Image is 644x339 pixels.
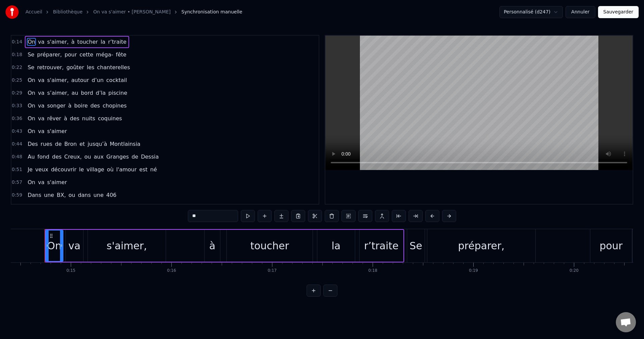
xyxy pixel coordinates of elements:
a: Bibliothèque [53,9,83,15]
span: Dans [27,191,42,199]
span: une [93,191,104,199]
span: le [78,166,85,173]
button: Annuler [566,6,595,18]
span: 0:57 [12,179,22,186]
span: va [37,76,45,84]
span: bord [80,89,94,97]
span: pour [64,51,77,58]
span: s'aimer [46,178,67,186]
span: d’un [91,76,104,84]
span: r’traite [107,38,127,46]
span: rêver [46,115,62,122]
span: 0:22 [12,64,22,71]
span: va [37,178,45,186]
span: va [37,127,45,135]
span: les [86,63,95,71]
span: dans [77,191,91,199]
span: chopines [102,102,127,110]
span: On [27,89,36,97]
span: Je [27,166,33,173]
span: est [139,166,148,173]
span: 0:29 [12,90,22,96]
span: et [79,140,86,148]
span: d’la [95,89,107,97]
span: nuits [82,115,96,122]
span: ou [68,191,76,199]
span: Au [27,153,35,161]
span: songer [46,102,66,110]
span: fête [115,51,127,58]
span: aux [93,153,104,161]
div: r’traite [364,238,398,253]
span: Creux, [64,153,83,161]
span: des [51,153,62,161]
span: méga- [95,51,114,58]
span: On [27,115,36,122]
span: va [37,115,45,122]
span: de [54,140,62,148]
span: 0:14 [12,39,22,45]
span: ou [84,153,92,161]
span: va [37,38,45,46]
div: à [209,238,215,253]
span: des [69,115,80,122]
a: Ouvrir le chat [616,312,636,332]
span: au [71,89,79,97]
span: Synchronisation manuelle [181,9,243,15]
span: 0:44 [12,141,22,147]
span: Bron [64,140,77,148]
div: Se [410,238,422,253]
span: 0:48 [12,154,22,160]
span: On [27,102,36,110]
div: toucher [250,238,289,253]
a: On va s'aimer • [PERSON_NAME] [93,9,171,15]
span: découvrir [50,166,77,173]
span: 0:43 [12,128,22,135]
span: 0:36 [12,115,22,122]
span: s'aimer, [46,38,69,46]
div: va [68,238,80,253]
span: Des [27,140,39,148]
span: s'aimer [46,127,67,135]
span: né [150,166,158,173]
span: Granges [106,153,129,161]
span: cette [79,51,94,58]
div: 0:18 [368,268,377,273]
span: 0:59 [12,192,22,199]
button: Sauvegarder [598,6,639,18]
span: s'aimer, [46,76,69,84]
span: où [106,166,114,173]
div: la [331,238,340,253]
span: fond [37,153,50,161]
span: l'amour [116,166,138,173]
span: BX, [56,191,66,199]
span: à [71,38,75,46]
span: chanterelles [96,63,130,71]
div: 0:17 [268,268,277,273]
span: piscine [108,89,128,97]
span: 406 [106,191,117,199]
span: Dessia [140,153,159,161]
span: à [67,102,72,110]
div: pour [599,238,623,253]
div: 0:20 [570,268,579,273]
span: une [43,191,55,199]
span: boire [73,102,88,110]
div: On [47,238,62,253]
span: va [37,102,45,110]
span: On [27,38,36,46]
div: 0:16 [167,268,176,273]
span: village [86,166,105,173]
span: de [131,153,139,161]
span: des [90,102,101,110]
span: s’aimer, [46,89,69,97]
span: retrouver, [36,63,64,71]
span: On [27,76,36,84]
div: s'aimer, [107,238,147,253]
span: Montlainsia [109,140,141,148]
div: préparer, [458,238,505,253]
span: cocktail [106,76,128,84]
span: toucher [76,38,99,46]
span: On [27,178,36,186]
span: la [100,38,106,46]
